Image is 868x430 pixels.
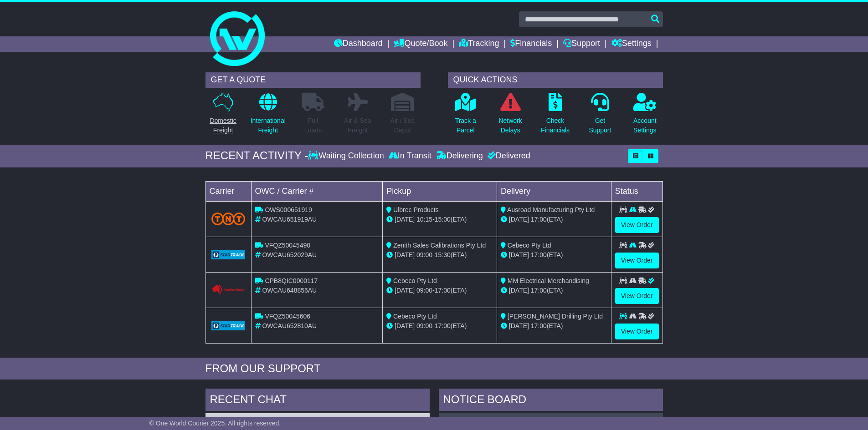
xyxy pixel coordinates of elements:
[262,216,317,223] span: OWCAU651919AU
[211,250,246,259] img: GetCarrierServiceLogo
[250,92,286,140] a: InternationalFreight
[531,287,547,294] span: 17:00
[210,116,236,135] p: Domestic Freight
[435,287,451,294] span: 17:00
[416,251,432,258] span: 09:00
[334,36,383,52] a: Dashboard
[615,217,659,233] a: View Order
[205,72,421,88] div: GET A QUOTE
[434,151,485,161] div: Delivering
[262,287,317,294] span: OWCAU648856AU
[501,215,607,224] div: (ETA)
[507,206,595,213] span: Ausroad Manufacturing Pty Ltd
[416,216,432,223] span: 10:15
[251,116,286,135] p: International Freight
[205,362,663,375] div: FROM OUR SUPPORT
[531,216,547,223] span: 17:00
[531,251,547,258] span: 17:00
[386,151,434,161] div: In Transit
[615,288,659,304] a: View Order
[390,116,415,135] p: Air / Sea Depot
[633,116,657,135] p: Account Settings
[386,321,493,331] div: - (ETA)
[435,216,451,223] span: 15:00
[383,181,497,201] td: Pickup
[435,251,451,258] span: 15:30
[633,92,657,140] a: AccountSettings
[509,251,529,258] span: [DATE]
[265,313,310,320] span: VFQZ50045606
[205,181,251,201] td: Carrier
[209,92,236,140] a: DomesticFreight
[509,216,529,223] span: [DATE]
[611,36,652,52] a: Settings
[439,389,663,413] div: NOTICE BOARD
[588,92,611,140] a: GetSupport
[262,322,317,329] span: OWCAU652810AU
[485,151,530,161] div: Delivered
[501,250,607,260] div: (ETA)
[448,72,663,88] div: QUICK ACTIONS
[498,116,522,135] p: Network Delays
[435,322,451,329] span: 17:00
[395,287,415,294] span: [DATE]
[386,215,493,224] div: - (ETA)
[302,116,324,135] p: Full Loads
[211,212,246,225] img: TNT_Domestic.png
[498,92,522,140] a: NetworkDelays
[497,181,611,201] td: Delivery
[531,322,547,329] span: 17:00
[393,313,437,320] span: Cebeco Pty Ltd
[386,250,493,260] div: - (ETA)
[262,251,317,258] span: OWCAU652029AU
[395,216,415,223] span: [DATE]
[509,322,529,329] span: [DATE]
[211,321,246,330] img: GetCarrierServiceLogo
[508,277,589,284] span: MM Electrical Merchandising
[541,116,570,135] p: Check Financials
[205,149,308,162] div: RECENT ACTIVITY -
[589,116,611,135] p: Get Support
[393,206,439,213] span: Ulbrec Products
[508,313,603,320] span: [PERSON_NAME] Drilling Pty Ltd
[344,116,371,135] p: Air & Sea Freight
[205,389,430,413] div: RECENT CHAT
[416,322,432,329] span: 09:00
[501,286,607,295] div: (ETA)
[394,36,447,52] a: Quote/Book
[393,242,486,249] span: Zenith Sales Calibrations Pty Ltd
[265,242,310,249] span: VFQZ50045490
[540,92,570,140] a: CheckFinancials
[149,420,281,427] span: © One World Courier 2025. All rights reserved.
[615,324,659,339] a: View Order
[459,36,499,52] a: Tracking
[395,322,415,329] span: [DATE]
[508,242,551,249] span: Cebeco Pty Ltd
[615,253,659,268] a: View Order
[251,181,383,201] td: OWC / Carrier #
[265,277,318,284] span: CPB8QIC0000117
[265,206,312,213] span: OWS000651919
[563,36,600,52] a: Support
[386,286,493,295] div: - (ETA)
[308,151,386,161] div: Waiting Collection
[501,321,607,331] div: (ETA)
[509,287,529,294] span: [DATE]
[455,92,477,140] a: Track aParcel
[455,116,476,135] p: Track a Parcel
[395,251,415,258] span: [DATE]
[510,36,552,52] a: Financials
[393,277,437,284] span: Cebeco Pty Ltd
[211,284,246,295] img: GetCarrierServiceLogo
[611,181,663,201] td: Status
[416,287,432,294] span: 09:00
